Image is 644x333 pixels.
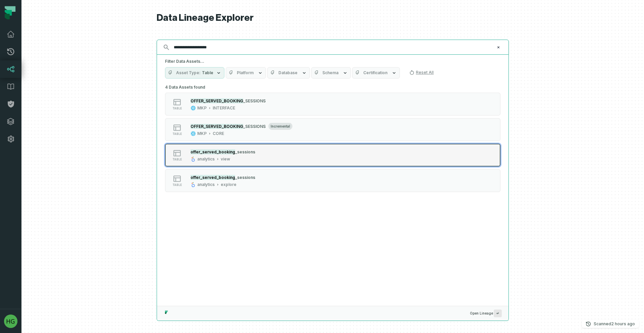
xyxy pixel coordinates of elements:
relative-time: Oct 6, 2025, 8:02 AM GMT+2 [611,321,635,326]
span: Press ↵ to add a new Data Asset to the graph [494,310,502,317]
button: Clear search query [495,44,502,51]
div: 4 Data Assets found [165,83,500,201]
span: Database [278,70,298,76]
mark: offer_served_booking [191,175,235,180]
span: table [172,132,182,136]
button: Database [267,67,310,79]
button: Schema [311,67,351,79]
span: _sessions [235,149,255,154]
div: analytics [197,156,215,162]
span: Open Lineage [470,310,502,317]
mark: OFFER_SERVED_BOOKING [191,98,243,103]
div: analytics [197,182,215,187]
div: MKP [197,131,207,136]
span: table [172,183,182,187]
span: Schema [322,70,338,76]
mark: OFFER_SERVED_BOOKING [191,124,243,129]
button: Scanned[DATE] 08:02:03 [582,320,639,328]
span: Platform [237,70,254,76]
mark: offer_served_booking [191,149,235,154]
button: tableanalyticsview [165,144,500,166]
span: Certification [363,70,387,76]
div: INTERFACE [213,105,235,111]
span: _SESSIONS [243,124,266,129]
span: table [172,107,182,110]
span: Asset Type [176,70,201,76]
div: explore [221,182,236,187]
p: Scanned [594,321,635,327]
div: MKP [197,105,207,111]
span: _SESSIONS [243,98,266,103]
button: Reset All [407,67,436,78]
h1: Data Lineage Explorer [157,12,509,24]
img: avatar of Hua Guo [4,315,17,328]
button: tableincrementalMKPCORE [165,118,500,141]
div: CORE [213,131,224,136]
div: view [221,156,230,162]
button: Certification [352,67,400,79]
div: Suggestions [157,83,508,306]
span: _sessions [235,175,255,180]
h5: Filter Data Assets... [165,59,500,64]
span: table [172,158,182,161]
button: Platform [226,67,266,79]
span: Table [202,70,213,76]
button: tableanalyticsexplore [165,169,500,192]
button: tableMKPINTERFACE [165,93,500,115]
span: incremental [268,123,292,130]
button: Asset TypeTable [165,67,224,79]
